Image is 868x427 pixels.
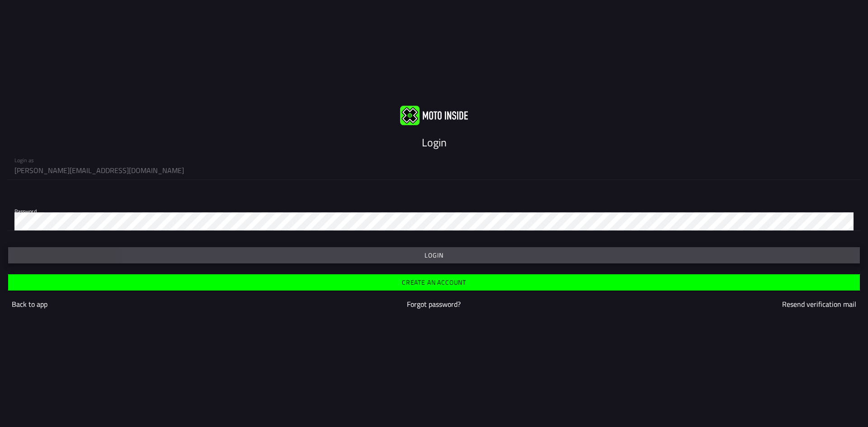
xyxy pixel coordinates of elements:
[425,252,443,258] ion-text: Login
[422,134,447,150] ion-text: Login
[12,299,47,310] a: Back to app
[782,299,856,310] a: Resend verification mail
[8,274,860,291] ion-button: Create an account
[407,299,461,310] a: Forgot password?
